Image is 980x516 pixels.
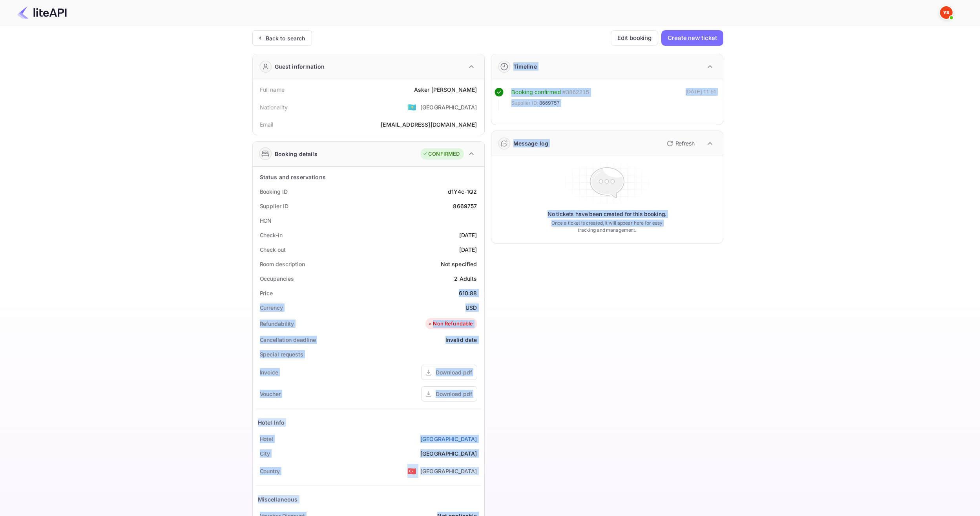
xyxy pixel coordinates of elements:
div: Download pdf [436,368,472,376]
div: Asker [PERSON_NAME] [414,85,477,94]
div: City [260,449,270,458]
span: United States [407,100,416,114]
div: Check out [260,245,286,254]
div: USD [465,303,477,312]
div: Email [260,120,274,129]
div: 8669757 [453,202,477,210]
div: [DATE] 11:51 [686,88,717,111]
div: Check-in [260,231,283,239]
div: Message log [513,139,549,147]
div: Miscellaneous [258,495,298,503]
div: Hotel Info [258,418,285,427]
button: Edit booking [611,30,658,46]
div: Refundability [260,320,294,328]
a: [GEOGRAPHIC_DATA] [420,435,477,443]
div: Country [260,467,280,475]
div: Status and reservations [260,173,326,181]
p: No tickets have been created for this booking. [547,210,667,218]
span: Supplier ID: [511,99,539,107]
div: Non Refundable [427,320,473,328]
div: Supplier ID [260,202,288,210]
div: CONFIRMED [422,150,460,158]
img: LiteAPI Logo [17,6,67,19]
div: Not specified [441,260,477,268]
div: [DATE] [459,245,477,254]
div: Occupancies [260,274,294,283]
div: # 3862215 [562,88,589,97]
div: [GEOGRAPHIC_DATA] [420,449,477,458]
div: [EMAIL_ADDRESS][DOMAIN_NAME] [381,120,477,129]
div: 2 Adults [454,274,477,283]
button: Create new ticket [661,30,723,46]
div: Download pdf [436,390,472,398]
div: [GEOGRAPHIC_DATA] [420,467,477,475]
div: Guest information [275,62,325,71]
div: Booking confirmed [511,88,561,97]
div: Special requests [260,350,303,358]
p: Once a ticket is created, it will appear here for easy tracking and management. [545,220,669,234]
div: Booking details [275,150,318,158]
div: [DATE] [459,231,477,239]
div: d1Y4c-1Q2 [448,187,477,196]
div: Timeline [513,62,537,71]
div: Invalid date [445,336,477,344]
div: Price [260,289,273,297]
span: 8669757 [539,99,560,107]
button: Refresh [662,137,698,150]
div: HCN [260,216,272,225]
div: Hotel [260,435,274,443]
div: Nationality [260,103,288,111]
div: Back to search [266,34,305,42]
img: Yandex Support [940,6,953,19]
div: 610.88 [459,289,477,297]
div: Booking ID [260,187,288,196]
div: Voucher [260,390,281,398]
div: Currency [260,303,283,312]
div: Cancellation deadline [260,336,316,344]
div: Full name [260,85,285,94]
span: United States [407,464,416,478]
div: Invoice [260,368,278,376]
p: Refresh [675,139,695,147]
div: [GEOGRAPHIC_DATA] [420,103,477,111]
div: Room description [260,260,305,268]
